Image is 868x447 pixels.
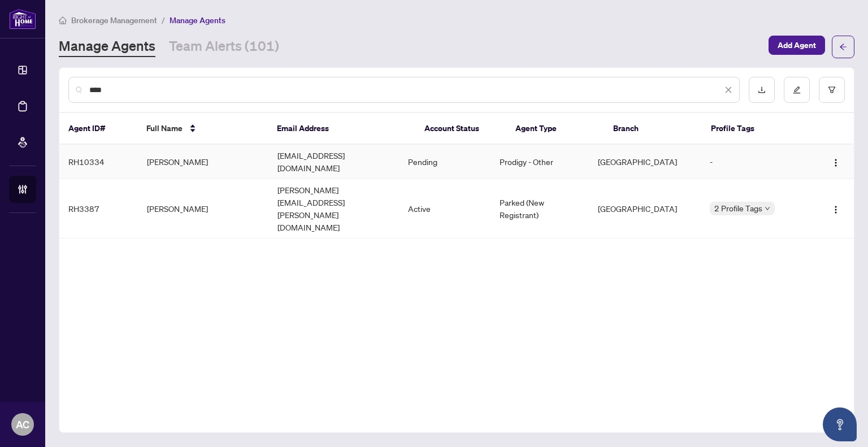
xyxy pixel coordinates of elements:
[827,153,845,171] button: Logo
[823,407,857,441] button: Open asap
[831,158,840,167] img: Logo
[71,15,157,25] span: Brokerage Management
[819,77,845,103] button: filter
[701,145,812,179] td: -
[589,179,701,238] td: [GEOGRAPHIC_DATA]
[162,14,165,27] li: /
[778,36,816,54] span: Add Agent
[793,86,801,94] span: edit
[59,179,138,238] td: RH3387
[714,202,762,215] span: 2 Profile Tags
[827,199,845,218] button: Logo
[59,16,67,24] span: home
[268,113,415,145] th: Email Address
[170,15,225,25] span: Manage Agents
[604,113,702,145] th: Branch
[831,205,840,214] img: Logo
[758,86,766,94] span: download
[137,113,267,145] th: Full Name
[506,113,604,145] th: Agent Type
[9,8,36,29] img: logo
[749,77,775,103] button: download
[399,179,491,238] td: Active
[169,37,279,57] a: Team Alerts (101)
[724,86,732,94] span: close
[415,113,506,145] th: Account Status
[138,179,268,238] td: [PERSON_NAME]
[828,86,836,94] span: filter
[146,122,183,134] span: Full Name
[268,145,399,179] td: [EMAIL_ADDRESS][DOMAIN_NAME]
[784,77,810,103] button: edit
[59,37,155,57] a: Manage Agents
[491,145,588,179] td: Prodigy - Other
[769,36,825,55] button: Add Agent
[16,416,29,432] span: AC
[839,43,847,51] span: arrow-left
[589,145,701,179] td: [GEOGRAPHIC_DATA]
[702,113,813,145] th: Profile Tags
[59,145,138,179] td: RH10334
[765,206,770,211] span: down
[59,113,137,145] th: Agent ID#
[138,145,268,179] td: [PERSON_NAME]
[268,179,399,238] td: [PERSON_NAME][EMAIL_ADDRESS][PERSON_NAME][DOMAIN_NAME]
[491,179,588,238] td: Parked (New Registrant)
[399,145,491,179] td: Pending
